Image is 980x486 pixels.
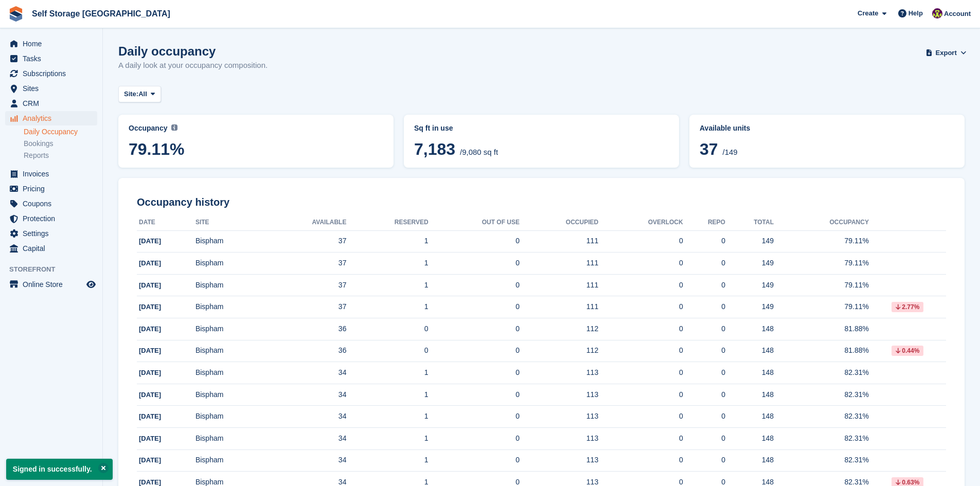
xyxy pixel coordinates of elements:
[118,44,268,58] h1: Daily occupancy
[725,428,774,450] td: 148
[6,459,113,480] p: Signed in successfully.
[23,211,84,226] span: Protection
[683,280,725,291] div: 0
[346,406,428,428] td: 1
[725,230,774,253] td: 149
[429,230,520,253] td: 0
[195,318,263,340] td: Bispham
[892,302,923,312] div: 2.77%
[774,340,869,362] td: 81.88%
[171,124,177,131] img: icon-info-grey-7440780725fd019a000dd9b08b2336e03edf1995a4989e88bcd33f0948082b44.svg
[429,274,520,296] td: 0
[598,433,683,444] div: 0
[23,37,84,51] span: Home
[774,406,869,428] td: 82.31%
[429,318,520,340] td: 0
[5,182,97,196] a: menu
[24,127,97,137] a: Daily Occupancy
[5,241,97,256] a: menu
[118,60,268,71] p: A daily look at your occupancy composition.
[944,9,971,19] span: Account
[5,167,97,181] a: menu
[137,214,195,231] th: Date
[683,455,725,465] div: 0
[263,230,347,253] td: 37
[124,89,138,99] span: Site:
[346,296,428,318] td: 1
[520,367,598,378] div: 113
[137,196,946,208] h2: Occupancy history
[5,226,97,241] a: menu
[725,340,774,362] td: 148
[23,241,84,256] span: Capital
[5,277,97,292] a: menu
[129,123,383,134] abbr: Current percentage of sq ft occupied
[429,340,520,362] td: 0
[5,211,97,226] a: menu
[774,428,869,450] td: 82.31%
[23,277,84,292] span: Online Store
[5,37,97,51] a: menu
[460,148,498,156] span: /9,080 sq ft
[598,389,683,400] div: 0
[195,449,263,472] td: Bispham
[139,281,161,289] span: [DATE]
[520,301,598,312] div: 111
[429,214,520,231] th: Out of Use
[598,301,683,312] div: 0
[263,362,347,384] td: 34
[23,81,84,96] span: Sites
[263,296,347,318] td: 37
[683,323,725,334] div: 0
[263,274,347,296] td: 37
[346,428,428,450] td: 1
[725,362,774,384] td: 148
[346,214,428,231] th: Reserved
[932,8,942,19] img: Nicholas Williams
[725,384,774,406] td: 148
[139,456,161,464] span: [DATE]
[520,411,598,422] div: 113
[598,323,683,334] div: 0
[700,123,954,134] abbr: Current percentage of units occupied or overlocked
[520,389,598,400] div: 113
[520,280,598,291] div: 111
[346,230,428,253] td: 1
[23,51,84,66] span: Tasks
[858,8,878,19] span: Create
[195,428,263,450] td: Bispham
[5,51,97,66] a: menu
[725,274,774,296] td: 149
[28,5,174,22] a: Self Storage [GEOGRAPHIC_DATA]
[24,151,97,160] a: Reports
[683,389,725,400] div: 0
[195,362,263,384] td: Bispham
[683,236,725,246] div: 0
[195,340,263,362] td: Bispham
[928,44,965,61] button: Export
[598,367,683,378] div: 0
[598,345,683,356] div: 0
[520,258,598,268] div: 111
[129,124,167,132] span: Occupancy
[774,230,869,253] td: 79.11%
[23,66,84,81] span: Subscriptions
[9,264,102,275] span: Storefront
[263,384,347,406] td: 34
[683,411,725,422] div: 0
[139,478,161,486] span: [DATE]
[429,362,520,384] td: 0
[598,258,683,268] div: 0
[725,318,774,340] td: 148
[5,81,97,96] a: menu
[346,274,428,296] td: 1
[683,433,725,444] div: 0
[5,196,97,211] a: menu
[24,139,97,149] a: Bookings
[774,253,869,275] td: 79.11%
[774,274,869,296] td: 79.11%
[598,455,683,465] div: 0
[23,96,84,111] span: CRM
[138,89,147,99] span: All
[725,253,774,275] td: 149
